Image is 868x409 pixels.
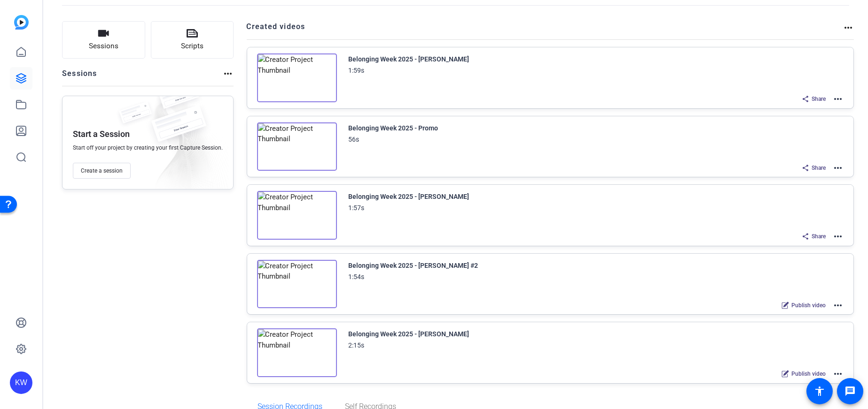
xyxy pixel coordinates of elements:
[349,122,438,134] div: Belonging Week 2025 - Promo
[791,302,826,309] span: Publish video
[151,21,234,59] button: Scripts
[349,191,469,202] div: Belonging Week 2025 - [PERSON_NAME]
[832,93,844,105] mat-icon: more_horiz
[843,22,854,33] mat-icon: more_horiz
[153,82,204,116] img: fake-session.png
[10,371,32,394] div: KW
[832,231,844,242] mat-icon: more_horiz
[349,328,469,340] div: Belonging Week 2025 - [PERSON_NAME]
[257,53,337,102] img: Creator Project Thumbnail
[349,271,365,282] div: 1:54s
[814,386,825,397] mat-icon: accessibility
[247,21,843,39] h2: Created videos
[349,53,469,65] div: Belonging Week 2025 - [PERSON_NAME]
[349,260,478,271] div: Belonging Week 2025 - [PERSON_NAME] #2
[81,167,123,174] span: Create a session
[222,68,234,79] mat-icon: more_horiz
[257,191,337,240] img: Creator Project Thumbnail
[257,122,337,171] img: Creator Project Thumbnail
[791,370,826,378] span: Publish video
[349,134,360,145] div: 56s
[812,95,826,103] span: Share
[73,163,131,179] button: Create a session
[89,41,118,52] span: Sessions
[349,65,365,76] div: 1:59s
[257,260,337,309] img: Creator Project Thumbnail
[73,129,130,140] p: Start a Session
[832,300,844,311] mat-icon: more_horiz
[832,162,844,174] mat-icon: more_horiz
[832,368,844,379] mat-icon: more_horiz
[137,93,228,194] img: embarkstudio-empty-session.png
[14,15,29,30] img: blue-gradient.svg
[812,233,826,240] span: Share
[181,41,203,52] span: Scripts
[812,164,826,172] span: Share
[257,328,337,377] img: Creator Project Thumbnail
[114,102,156,129] img: fake-session.png
[62,21,145,59] button: Sessions
[845,386,856,397] mat-icon: message
[143,106,214,152] img: fake-session.png
[349,202,365,213] div: 1:57s
[349,340,365,351] div: 2:15s
[73,144,223,151] span: Start off your project by creating your first Capture Session.
[62,68,97,86] h2: Sessions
